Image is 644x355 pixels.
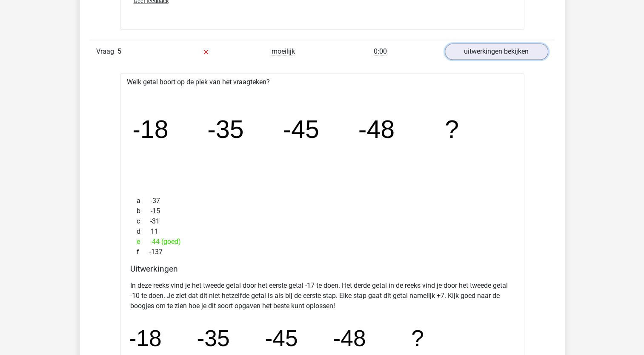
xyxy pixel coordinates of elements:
[130,263,514,273] h4: Uitwerkingen
[117,47,121,55] span: 5
[130,206,514,216] div: -15
[265,326,298,351] tspan: -45
[130,216,514,226] div: -31
[137,195,151,206] span: a
[130,280,514,311] p: In deze reeks vind je het tweede getal door het eerste getal -17 te doen. Het derde getal in de r...
[207,115,243,143] tspan: -35
[137,236,150,246] span: e
[445,43,548,60] a: uitwerkingen bekijken
[129,326,161,351] tspan: -18
[358,115,394,143] tspan: -48
[445,115,459,143] tspan: ?
[137,246,149,257] span: f
[283,115,319,143] tspan: -45
[137,226,151,236] span: d
[130,195,514,206] div: -37
[132,115,168,143] tspan: -18
[130,236,514,246] div: -44 (goed)
[96,46,117,57] span: Vraag
[374,47,387,56] span: 0:00
[272,47,295,56] span: moeilijk
[333,326,366,351] tspan: -48
[197,326,229,351] tspan: -35
[411,326,424,351] tspan: ?
[130,246,514,257] div: -137
[130,226,514,236] div: 11
[137,216,150,226] span: c
[137,206,151,216] span: b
